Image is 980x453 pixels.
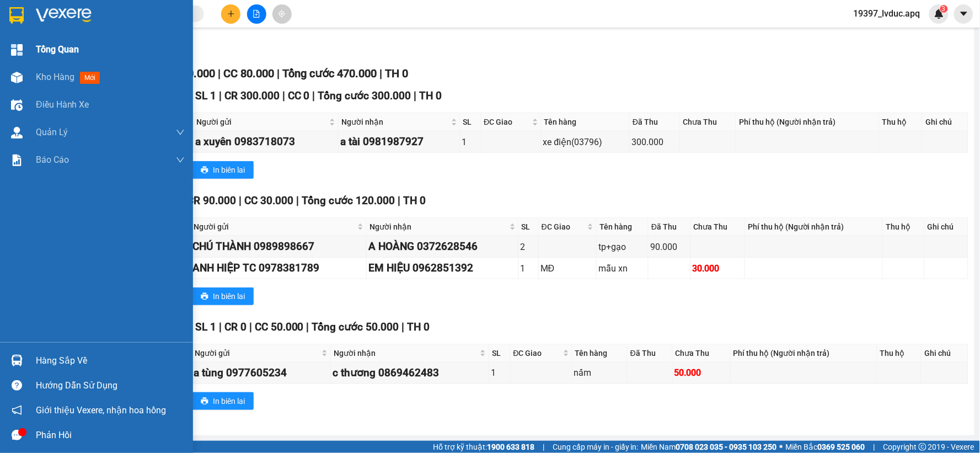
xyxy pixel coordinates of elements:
th: Tên hàng [572,344,628,363]
span: | [218,67,221,80]
th: Ghi chú [925,218,968,236]
span: TH 0 [385,67,408,80]
div: 1 [491,366,508,380]
span: plus [227,10,235,18]
span: TH 0 [420,89,442,102]
div: 300.000 [631,135,678,149]
th: Phí thu hộ (Người nhận trả) [736,113,880,131]
span: Quản Lý [36,125,68,139]
span: In biên lai [213,395,245,407]
span: question-circle [12,380,22,391]
th: Phí thu hộ (Người nhận trả) [745,218,883,236]
span: CC 80.000 [223,67,274,80]
span: | [414,89,417,102]
div: a tùng 0977605234 [194,365,329,381]
span: message [12,430,22,440]
span: CC 50.000 [255,321,304,333]
div: c thương 0869462483 [333,365,487,381]
img: warehouse-icon [11,127,23,138]
span: | [543,441,544,453]
span: mới [80,72,100,84]
div: 1 [462,135,479,149]
span: Người gửi [195,347,319,359]
span: ĐC Giao [484,116,530,128]
span: 19397_lvduc.apq [845,7,929,20]
span: CC 30.000 [244,194,293,207]
span: CR 90.000 [187,194,236,207]
th: Tên hàng [542,113,630,131]
span: In biên lai [213,290,245,302]
span: | [219,321,222,333]
span: | [296,194,299,207]
th: Phí thu hộ (Người nhận trả) [731,344,878,363]
span: SL 1 [195,321,216,333]
th: Thu hộ [880,113,923,131]
span: ĐC Giao [513,347,561,359]
span: copyright [919,443,927,451]
span: caret-down [959,9,969,19]
div: a xuyên 0983718073 [195,134,336,150]
span: Miền Bắc [786,441,865,453]
span: TH 0 [408,321,430,333]
div: 2 [521,240,537,254]
img: warehouse-icon [11,72,23,83]
span: | [282,89,285,102]
div: Hàng sắp về [36,353,185,369]
span: Miền Nam [641,441,777,453]
img: solution-icon [11,154,23,166]
span: Người nhận [334,347,478,359]
span: SL 1 [195,89,216,102]
span: | [402,321,405,333]
span: Tổng cước 50.000 [312,321,399,333]
img: dashboard-icon [11,44,23,56]
img: warehouse-icon [11,355,23,366]
button: printerIn biên lai [192,392,254,410]
th: Chưa Thu [673,344,731,363]
span: | [379,67,382,80]
div: 30.000 [693,262,743,275]
strong: 0369 525 060 [818,443,865,451]
span: printer [201,292,208,301]
strong: 1900 633 818 [487,443,534,451]
th: Chưa Thu [680,113,736,131]
span: | [249,321,252,333]
span: Người nhận [369,221,507,233]
div: A HOÀNG 0372628546 [368,238,517,255]
span: printer [201,166,208,175]
div: EM HIỆU 0962851392 [368,260,517,276]
span: Hỗ trợ kỹ thuật: [433,441,534,453]
span: down [176,156,185,164]
span: | [398,194,400,207]
span: Điều hành xe [36,98,89,111]
div: 1 [521,262,537,275]
div: a tài 0981987927 [340,134,458,150]
span: | [307,321,309,333]
span: 3 [942,5,946,13]
img: warehouse-icon [11,99,23,111]
span: ⚪️ [780,445,783,449]
strong: 0708 023 035 - 0935 103 250 [676,443,777,451]
th: Ghi chú [923,113,968,131]
span: printer [201,397,208,406]
span: CR 0 [224,321,247,333]
span: TH 0 [403,194,426,207]
span: down [176,128,185,137]
button: caret-down [954,4,973,24]
span: | [277,67,280,80]
th: Ghi chú [922,344,968,363]
div: mẫu xn [598,262,646,275]
div: MĐ [540,262,595,275]
span: Tổng cước 120.000 [302,194,395,207]
th: Thu hộ [883,218,924,236]
span: | [874,441,875,453]
th: Đã Thu [628,344,673,363]
th: Chưa Thu [691,218,745,236]
button: printerIn biên lai [192,287,254,305]
th: Đã Thu [630,113,680,131]
div: CHÚ THÀNH 0989898667 [192,238,365,255]
span: In biên lai [213,164,245,176]
span: CR 300.000 [224,89,280,102]
th: SL [519,218,539,236]
span: Người nhận [341,116,449,128]
button: aim [272,4,292,24]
